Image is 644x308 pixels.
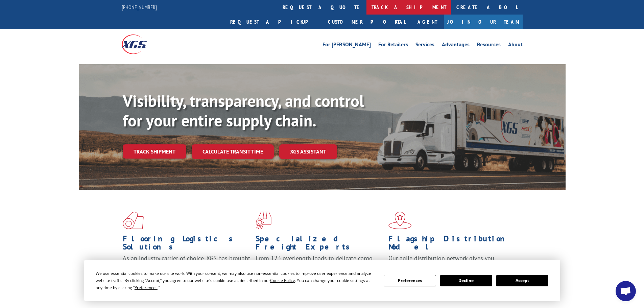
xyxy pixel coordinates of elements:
[496,275,548,286] button: Accept
[444,15,523,29] a: Join Our Team
[616,281,636,301] div: Open chat
[256,235,383,254] h1: Specialized Freight Experts
[135,285,158,290] span: Preferences
[279,144,337,159] a: XGS ASSISTANT
[123,254,250,278] span: As an industry carrier of choice, XGS has brought innovation and dedication to flooring logistics...
[123,212,144,229] img: xgs-icon-total-supply-chain-intelligence-red
[323,42,371,49] a: For [PERSON_NAME]
[122,4,157,10] a: [PHONE_NUMBER]
[270,278,295,283] span: Cookie Policy
[123,90,364,131] b: Visibility, transparency, and control for your entire supply chain.
[323,15,411,29] a: Customer Portal
[84,260,560,301] div: Cookie Consent Prompt
[415,42,434,49] a: Services
[225,15,323,29] a: Request a pickup
[123,235,251,254] h1: Flooring Logistics Solutions
[508,42,523,49] a: About
[388,235,516,254] h1: Flagship Distribution Model
[440,275,492,286] button: Decline
[384,275,436,286] button: Preferences
[192,144,274,159] a: Calculate transit time
[442,42,470,49] a: Advantages
[96,270,376,291] div: We use essential cookies to make our site work. With your consent, we may also use non-essential ...
[411,15,444,29] a: Agent
[388,254,513,270] span: Our agile distribution network gives you nationwide inventory management on demand.
[388,212,412,229] img: xgs-icon-flagship-distribution-model-red
[477,42,501,49] a: Resources
[256,212,271,229] img: xgs-icon-focused-on-flooring-red
[256,254,383,284] p: From 123 overlength loads to delicate cargo, our experienced staff knows the best way to move you...
[378,42,408,49] a: For Retailers
[123,144,186,159] a: Track shipment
